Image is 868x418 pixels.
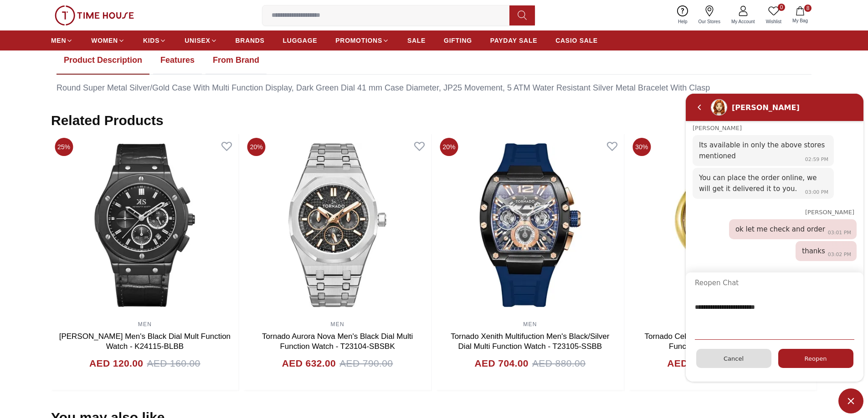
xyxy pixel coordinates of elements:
a: MEN [51,32,73,49]
span: CASIO SALE [555,36,598,45]
button: 8My Bag [787,5,813,26]
div: Round Super Metal Silver/Gold Case With Multi Function Display, Dark Green Dial 41 mm Case Diamet... [56,82,812,94]
a: PROMOTIONS [335,32,389,49]
span: UNISEX [185,36,210,45]
a: [PERSON_NAME] Men's Black Dial Mult Function Watch - K24115-BLBB [59,332,231,351]
span: 8 [804,5,812,12]
iframe: SalesIQ Chat Window [683,91,866,384]
button: Product Description [56,46,149,75]
a: WOMEN [91,32,125,49]
a: MEN [138,321,152,327]
a: Our Stores [693,4,726,27]
a: PAYDAY SALE [490,32,537,49]
h4: AED 462.00 [667,356,721,371]
a: MEN [523,321,537,327]
h4: AED 632.00 [282,356,336,371]
span: Our Stores [695,18,724,25]
a: Help [673,4,693,27]
span: SALE [407,36,426,45]
img: Tornado Aurora Nova Men's Black Dial Multi Function Watch - T23104-SBSBK [244,134,431,316]
span: AED 880.00 [532,356,586,371]
span: 20% [247,138,266,156]
span: 30% [632,138,651,156]
span: Minimize live chat window [838,388,863,413]
a: MEN [330,321,344,327]
span: 20% [440,138,458,156]
span: BRANDS [236,36,265,45]
span: Help [674,18,691,25]
span: AED 790.00 [339,356,393,371]
span: 25% [55,138,73,156]
a: GIFTING [444,32,472,49]
h4: AED 120.00 [89,356,143,371]
a: Tornado Aurora Nova Men's Black Dial Multi Function Watch - T23104-SBSBK [262,332,413,351]
div: Chat Widget [838,388,863,413]
span: 0 [778,4,785,11]
a: LUGGAGE [283,32,318,49]
span: Wishlist [762,18,785,25]
img: Tornado Celestia Elite Men's Beige Dial Multi-Function Watch - T6107-GBGC [629,134,817,316]
img: Kenneth Scott Men's Black Dial Mult Function Watch - K24115-BLBB [51,134,239,316]
span: LUGGAGE [283,36,318,45]
span: WOMEN [91,36,118,45]
button: Features [153,46,202,75]
span: KIDS [143,36,159,45]
h4: AED 704.00 [475,356,529,371]
img: ... [55,5,134,25]
span: My Bag [789,17,812,24]
a: KIDS [143,32,166,49]
span: GIFTING [444,36,472,45]
a: UNISEX [185,32,217,49]
a: Tornado Xenith Multifuction Men's Black/Silver Dial Multi Function Watch - T23105-SSBB [451,332,609,351]
span: My Account [728,18,759,25]
span: MEN [51,36,66,45]
a: CASIO SALE [555,32,598,49]
h2: Related Products [51,112,164,129]
a: SALE [407,32,426,49]
span: PROMOTIONS [335,36,382,45]
span: PAYDAY SALE [490,36,537,45]
button: From Brand [205,46,267,75]
span: AED 160.00 [147,356,200,371]
a: 0Wishlist [760,4,787,27]
a: BRANDS [236,32,265,49]
a: Tornado Celestia Elite Men's Beige Dial Multi-Function Watch - T6107-GBGC [644,332,801,351]
img: Tornado Xenith Multifuction Men's Black/Silver Dial Multi Function Watch - T23105-SSBB [437,134,624,316]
